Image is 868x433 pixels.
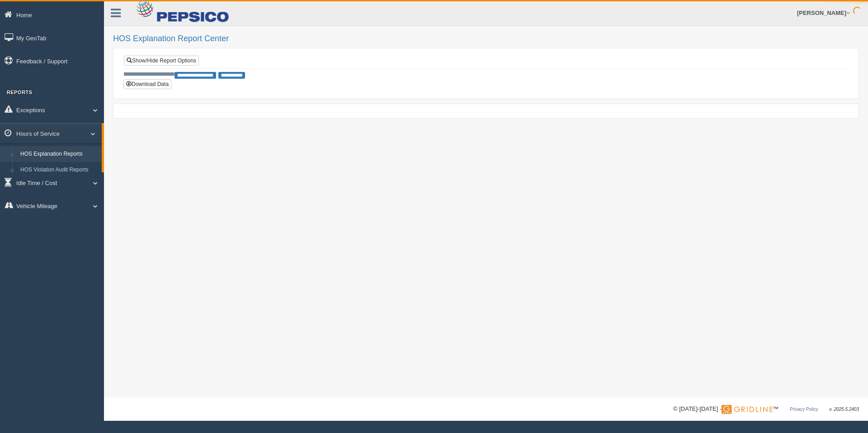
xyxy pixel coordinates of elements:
[123,79,171,89] button: Download Data
[124,56,199,66] a: Show/Hide Report Options
[790,407,818,412] a: Privacy Policy
[830,407,859,412] span: v. 2025.5.2403
[16,162,102,178] a: HOS Violation Audit Reports
[16,146,102,162] a: HOS Explanation Reports
[722,405,773,414] img: Gridline
[113,34,859,43] h2: HOS Explanation Report Center
[673,404,859,414] div: © [DATE]-[DATE] - ™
